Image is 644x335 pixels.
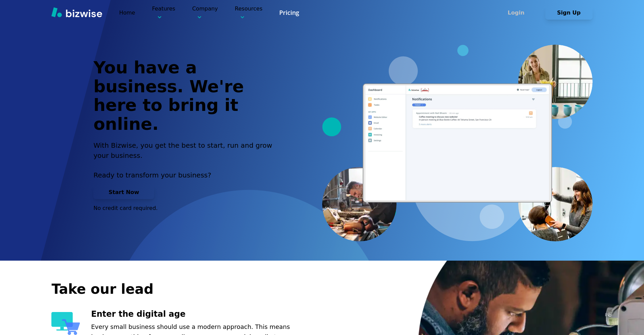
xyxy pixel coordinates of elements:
[235,5,263,21] p: Resources
[51,7,102,17] img: Bizwise Logo
[51,312,80,335] img: Enter the digital age Icon
[93,186,154,199] button: Start Now
[93,189,154,195] a: Start Now
[152,5,175,21] p: Features
[93,205,280,212] p: No credit card required.
[93,140,280,161] h2: With Bizwise, you get the best to start, run and grow your business.
[93,170,280,180] p: Ready to transform your business?
[93,58,280,134] h1: You have a business. We're here to bring it online.
[545,6,593,20] button: Sign Up
[493,6,540,20] button: Login
[545,9,593,16] a: Sign Up
[192,5,218,21] p: Company
[91,309,305,320] h3: Enter the digital age
[279,8,299,17] a: Pricing
[51,280,558,298] h2: Take our lead
[493,9,545,16] a: Login
[119,9,135,16] a: Home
